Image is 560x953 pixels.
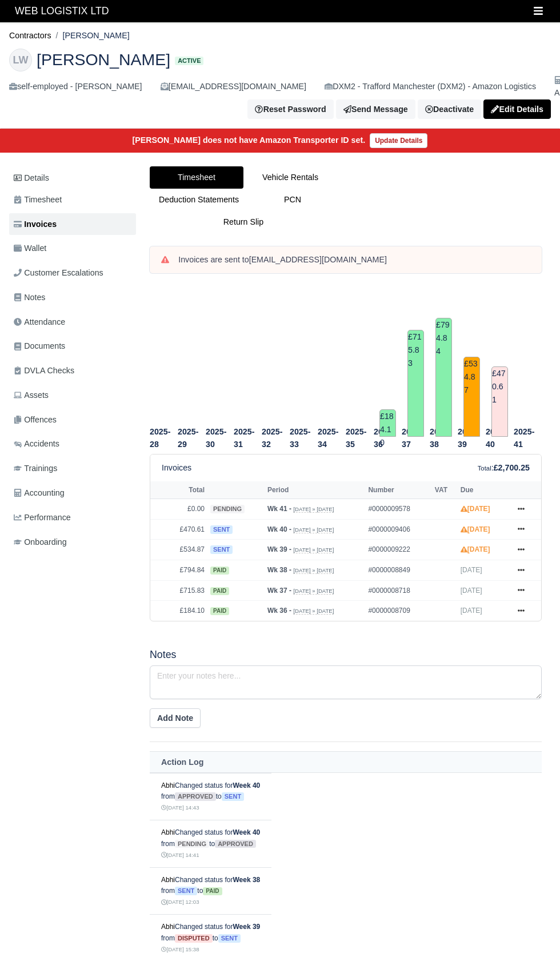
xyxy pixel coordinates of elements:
[14,487,65,500] span: Accounting
[9,286,136,309] a: Notes
[14,536,67,549] span: Onboarding
[365,560,431,581] td: #0000008849
[150,708,201,728] button: Add Note
[51,29,130,42] li: [PERSON_NAME]
[161,946,199,952] small: [DATE] 15:38
[503,898,560,953] iframe: Chat Widget
[267,545,291,553] strong: Wk 39 -
[243,166,337,189] a: Vehicle Rentals
[175,840,209,848] span: pending
[458,481,507,499] th: Due
[215,840,256,848] span: approved
[491,366,508,437] td: £470.61
[233,781,260,789] strong: Week 40
[9,213,136,236] a: Invoices
[402,437,430,451] th: 2025-37
[430,437,458,451] th: 2025-38
[293,506,334,513] small: [DATE] » [DATE]
[14,437,59,450] span: Accidents
[267,505,291,513] strong: Wk 41 -
[178,437,206,451] th: 2025-29
[150,519,207,540] td: £470.61
[461,587,482,595] span: [DATE]
[461,525,490,533] strong: [DATE]
[9,80,142,93] div: self-employed - [PERSON_NAME]
[9,49,32,71] div: LW
[458,437,486,451] th: 2025-39
[150,481,207,499] th: Total
[175,792,216,801] span: approved
[293,527,334,533] small: [DATE] » [DATE]
[435,318,452,437] td: £794.84
[290,437,318,451] th: 2025-33
[478,465,491,472] small: Total
[365,499,431,520] td: #0000009578
[14,340,65,353] span: Documents
[9,507,136,529] a: Performance
[514,437,542,451] th: 2025-41
[262,437,290,451] th: 2025-32
[14,364,74,377] span: DVLA Checks
[150,752,542,773] th: Action Log
[14,511,71,524] span: Performance
[267,607,291,615] strong: Wk 36 -
[9,409,136,431] a: Offences
[150,189,248,211] a: Deduction Statements
[9,360,136,382] a: DVLA Checks
[210,567,229,575] span: paid
[150,166,243,189] a: Timesheet
[365,580,431,601] td: #0000008718
[161,923,175,931] a: Abhi
[222,792,244,801] span: sent
[175,934,213,943] span: disputed
[161,852,199,858] small: [DATE] 14:41
[14,193,62,206] span: Timesheet
[150,601,207,621] td: £184.10
[9,531,136,553] a: Onboarding
[162,463,191,473] h6: Invoices
[483,99,551,119] a: Edit Details
[432,481,458,499] th: VAT
[346,437,374,451] th: 2025-35
[293,608,334,615] small: [DATE] » [DATE]
[9,433,136,455] a: Accidents
[14,218,57,231] span: Invoices
[150,649,542,661] h5: Notes
[267,587,291,595] strong: Wk 37 -
[365,481,431,499] th: Number
[9,482,136,504] a: Accounting
[210,587,229,595] span: paid
[14,389,49,402] span: Assets
[418,99,481,119] a: Deactivate
[150,560,207,581] td: £794.84
[374,437,402,451] th: 2025-36
[9,237,136,260] a: Wallet
[365,519,431,540] td: #0000009406
[14,316,65,329] span: Attendance
[265,481,365,499] th: Period
[9,335,136,357] a: Documents
[233,828,260,836] strong: Week 40
[1,39,559,129] div: Luke Weir
[206,437,234,451] th: 2025-30
[9,384,136,406] a: Assets
[233,876,260,884] strong: Week 38
[9,262,136,284] a: Customer Escalations
[494,463,530,472] strong: £2,700.25
[267,525,291,533] strong: Wk 40 -
[203,887,222,895] span: paid
[233,923,260,931] strong: Week 39
[463,357,480,437] td: £534.87
[234,437,262,451] th: 2025-31
[14,242,46,255] span: Wallet
[175,887,197,895] span: sent
[267,566,291,574] strong: Wk 38 -
[370,133,427,148] a: Update Details
[461,545,490,553] strong: [DATE]
[161,899,199,905] small: [DATE] 12:03
[161,828,175,836] a: Abhi
[210,505,245,513] span: pending
[14,291,45,304] span: Notes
